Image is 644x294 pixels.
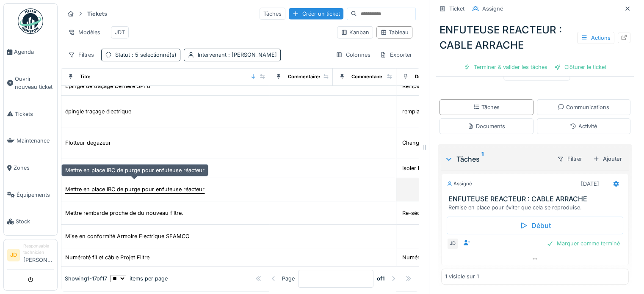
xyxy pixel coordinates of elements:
[289,8,343,19] div: Créer un ticket
[445,154,550,164] div: Tâches
[16,217,54,225] span: Stock
[65,185,205,193] div: Mettre en place IBC de purge pour enfuteuse réacteur
[445,272,479,280] div: 1 visible sur 1
[447,217,623,234] div: Début
[282,275,295,283] div: Page
[130,52,177,58] span: : 5 sélectionné(s)
[482,5,503,13] div: Assigné
[84,10,111,18] strong: Tickets
[481,154,484,164] sup: 1
[402,209,531,217] div: Re-sécuriser escalierS entre enfuteuse cave pro...
[589,153,625,165] div: Ajouter
[448,195,625,203] h3: ENFUTEUSE REACTEUR : CABLE ARRACHE
[23,243,54,267] li: [PERSON_NAME]
[15,110,54,118] span: Tickets
[351,73,393,80] div: Commentaire final
[80,73,91,80] div: Titre
[460,61,551,73] div: Terminer & valider les tâches
[377,275,385,283] strong: of 1
[198,51,277,59] div: Intervenant
[17,191,54,199] span: Équipements
[4,101,57,128] a: Tickets
[288,73,373,80] div: Commentaires de clôture des tâches
[402,82,528,90] div: Remplacement de l'épingle de traçage + Contrôle
[436,19,634,56] div: ENFUTEUSE REACTEUR : CABLE ARRACHE
[402,164,530,172] div: Isoler l'ensemble des conduites des réacteurs v...
[65,82,150,90] div: Épingle de traçage Derrière SPF8
[7,243,54,269] a: JD Responsable technicien[PERSON_NAME]
[4,208,57,235] a: Stock
[341,28,369,36] div: Kanban
[543,238,623,249] div: Marquer comme terminé
[65,209,183,217] div: Mettre rembarde proche de du nouveau filtre.
[65,275,107,283] div: Showing 1 - 17 of 17
[402,107,533,115] div: remplacement épingle traçage local chaudière de...
[14,164,54,172] span: Zones
[577,32,614,44] div: Actions
[227,52,277,58] span: : [PERSON_NAME]
[111,275,168,283] div: items per page
[447,238,459,250] div: JD
[376,49,416,61] div: Exporter
[18,8,43,34] img: Badge_color-CXgf-gQk.svg
[449,5,464,13] div: Ticket
[558,103,609,111] div: Communications
[64,26,104,38] div: Modèles
[332,49,374,61] div: Colonnes
[4,38,57,66] a: Agenda
[4,66,57,101] a: Ouvrir nouveau ticket
[448,203,625,212] div: Remise en place pour éviter que cela se reproduise.
[402,253,527,261] div: Numéroté l'ensemble des fils et câble seloin pl...
[260,8,285,20] div: Tâches
[380,28,409,36] div: Tableau
[581,180,599,188] div: [DATE]
[17,137,54,145] span: Maintenance
[402,139,537,147] div: Changement flotteur degazeur th66 +remise en se...
[447,180,472,187] div: Assigné
[415,73,442,80] div: Description
[4,154,57,181] a: Zones
[115,28,125,36] div: JDT
[553,153,586,165] div: Filtrer
[570,122,597,130] div: Activité
[15,75,54,91] span: Ouvrir nouveau ticket
[61,164,208,176] div: Mettre en place IBC de purge pour enfuteuse réacteur
[115,51,177,59] div: Statut
[14,48,54,56] span: Agenda
[65,232,190,240] div: Mise en conformité Armoire Electrique SEAMCO
[23,243,54,256] div: Responsable technicien
[7,249,20,261] li: JD
[65,253,149,261] div: Numéroté fil et câble Projet Filtre
[65,139,111,147] div: Flotteur degazeur
[64,49,98,61] div: Filtres
[467,122,505,130] div: Documents
[473,103,500,111] div: Tâches
[4,127,57,154] a: Maintenance
[65,107,131,115] div: épingle traçage électrique
[4,181,57,209] a: Équipements
[551,61,610,73] div: Clôturer le ticket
